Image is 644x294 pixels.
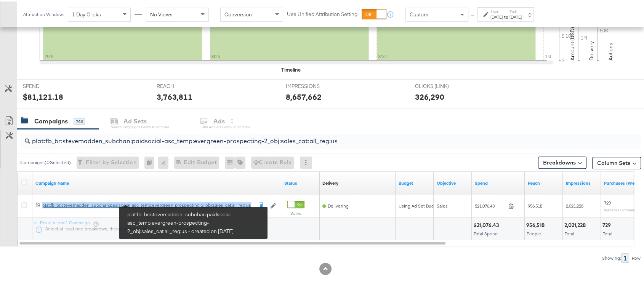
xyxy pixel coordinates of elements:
input: Search Campaigns by Name, ID or Objective [30,129,585,144]
div: 729 [602,220,613,227]
span: Custom [410,10,428,16]
span: Total Spend [474,229,498,235]
span: 1 Day Clicks [72,10,101,16]
div: 326,290 [415,90,444,101]
text: Actions [607,41,614,59]
a: Your campaign name. [35,179,278,185]
div: Attribution Window: [23,10,64,16]
div: Delivery [322,179,338,185]
span: Sales [437,201,448,207]
div: Showing: [602,254,621,259]
span: No Views [150,10,173,16]
a: The total amount spent to date. [475,179,522,185]
div: 956,518 [526,220,547,227]
div: Campaigns ( 0 Selected) [20,158,71,165]
span: REACH [157,81,214,88]
span: CLICKS (LINK) [415,81,472,88]
div: 0 [144,155,158,167]
div: Using Ad Set Budget [399,201,441,208]
a: The number of people your ad was served to. [528,179,560,185]
a: Shows the current state of your Ad Campaign. [284,179,316,185]
a: The maximum amount you're willing to spend on your ads, on average each day or over the lifetime ... [399,179,431,185]
div: [DATE] [509,13,522,19]
div: plat:fb_br:stevemadden_subchan:paidsocial-asc_temp:evergreen-prospecting-2_obj:sales_cat:all_reg:us [42,201,253,207]
a: Your campaign's objective. [437,179,469,185]
div: 2,021,228 [564,220,588,227]
span: People [527,229,541,235]
span: IMPRESSIONS [286,81,343,88]
label: Start: [490,8,503,13]
span: 2,021,228 [566,201,583,207]
div: 8,657,662 [286,90,322,101]
text: Amount (USD) [569,26,576,59]
label: End: [509,8,522,13]
strong: to [503,13,509,18]
div: Campaigns [34,115,68,124]
div: Timeline [281,65,301,72]
a: The number of times your ad was served. On mobile apps an ad is counted as served the first time ... [566,179,598,185]
a: Reflects the ability of your Ad Campaign to achieve delivery based on ad states, schedule and bud... [322,179,338,185]
div: $21,076.43 [473,220,501,227]
span: ↑ [469,13,476,16]
label: Active [287,209,304,214]
span: Conversion [224,10,252,16]
text: Delivery [588,40,595,59]
div: 743 [74,117,85,123]
span: Delivering [328,201,349,207]
span: Total [565,229,574,235]
sub: Website Purchases [604,206,635,211]
button: Breakdowns [538,155,586,167]
label: Use Unified Attribution Setting: [287,9,359,16]
span: Total [603,229,612,235]
button: Column Sets [592,155,641,168]
a: plat:fb_br:stevemadden_subchan:paidsocial-asc_temp:evergreen-prospecting-2_obj:sales_cat:all_reg:us [42,201,253,208]
span: SPEND [23,81,80,88]
div: 3,763,811 [157,90,192,101]
span: 956,518 [528,201,542,207]
div: [DATE] [490,13,503,19]
div: Row [631,254,641,259]
span: $21,076.43 [475,201,505,207]
span: 729 [604,198,611,204]
div: $81,121.18 [23,90,63,101]
div: 1 [621,252,629,261]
